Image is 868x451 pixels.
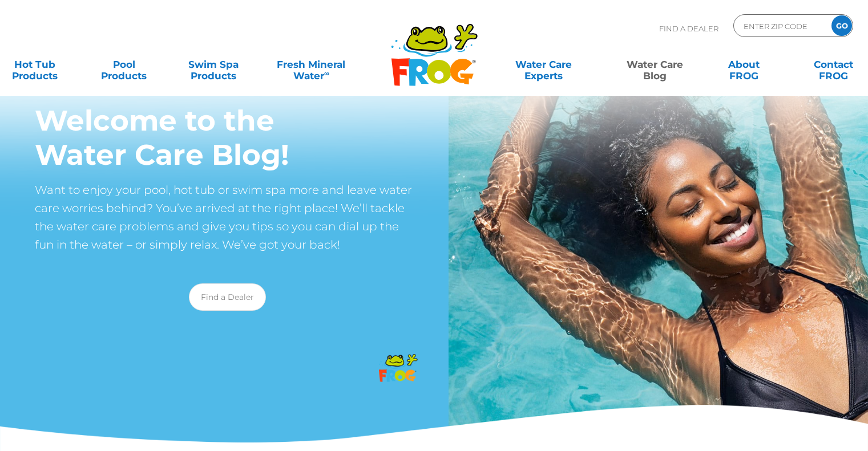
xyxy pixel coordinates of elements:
input: Zip Code Form [742,18,819,34]
a: Fresh MineralWater∞ [268,53,354,76]
p: Find A Dealer [659,14,718,43]
a: ContactFROG [798,53,868,76]
a: Swim SpaProducts [179,53,248,76]
sup: ∞ [324,69,329,78]
a: Water CareExperts [487,53,600,76]
a: AboutFROG [709,53,779,76]
a: Water CareBlog [620,53,689,76]
input: GO [831,15,852,36]
a: PoolProducts [89,53,159,76]
a: Find a Dealer [189,283,266,311]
